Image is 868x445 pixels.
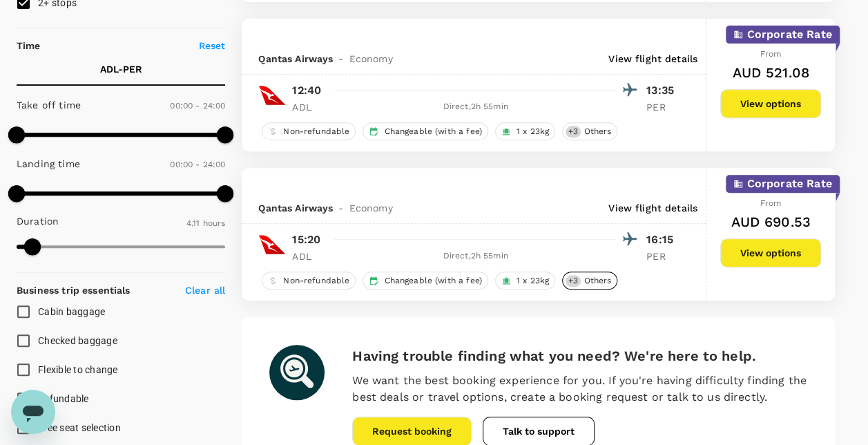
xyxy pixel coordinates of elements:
[352,372,807,406] p: We want the best booking experience for you. If you're having difficulty finding the best deals o...
[292,249,327,263] p: ADL
[38,364,118,375] span: Flexible to change
[608,201,697,215] p: View flight details
[566,126,581,138] span: + 3
[349,201,393,215] span: Economy
[646,231,681,248] p: 16:15
[262,272,356,290] div: Non-refundable
[170,101,225,111] span: 00:00 - 24:00
[333,201,349,215] span: -
[292,100,327,114] p: ADL
[646,100,681,114] p: PER
[578,126,617,138] span: Others
[352,345,807,367] h6: Having trouble finding what you need? We're here to help.
[100,62,142,76] p: ADL - PER
[185,283,225,297] p: Clear all
[292,82,321,99] p: 12:40
[646,249,681,263] p: PER
[495,272,555,290] div: 1 x 23kg
[258,52,333,66] span: Qantas Airways
[731,211,811,233] h6: AUD 690.53
[363,122,488,140] div: Changeable (with a fee)
[720,238,821,267] button: View options
[562,122,617,140] div: +3Others
[746,26,831,43] p: Corporate Rate
[378,126,487,138] span: Changeable (with a fee)
[258,231,286,258] img: QF
[349,52,393,66] span: Economy
[38,335,117,346] span: Checked baggage
[511,275,554,287] span: 1 x 23kg
[258,201,333,215] span: Qantas Airways
[17,98,81,112] p: Take off time
[335,249,616,263] div: Direct , 2h 55min
[760,49,782,59] span: From
[278,126,355,138] span: Non-refundable
[646,82,681,99] p: 13:35
[38,422,121,433] span: Free seat selection
[333,52,349,66] span: -
[278,275,355,287] span: Non-refundable
[732,61,809,84] h6: AUD 521.08
[11,390,55,434] iframe: Button to launch messaging window
[17,39,41,53] p: Time
[566,275,581,287] span: + 3
[335,100,616,114] div: Direct , 2h 55min
[495,122,555,140] div: 1 x 23kg
[746,176,831,192] p: Corporate Rate
[292,231,320,248] p: 15:20
[17,285,131,296] strong: Business trip essentials
[38,306,105,317] span: Cabin baggage
[578,275,617,287] span: Others
[258,82,286,109] img: QF
[17,214,59,228] p: Duration
[186,218,226,228] span: 4.11 hours
[511,126,554,138] span: 1 x 23kg
[378,275,487,287] span: Changeable (with a fee)
[363,272,488,290] div: Changeable (with a fee)
[199,39,226,53] p: Reset
[760,198,782,208] span: From
[17,157,80,171] p: Landing time
[720,89,821,118] button: View options
[170,160,225,169] span: 00:00 - 24:00
[608,52,697,66] p: View flight details
[262,122,356,140] div: Non-refundable
[562,272,617,290] div: +3Others
[38,393,89,404] span: Refundable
